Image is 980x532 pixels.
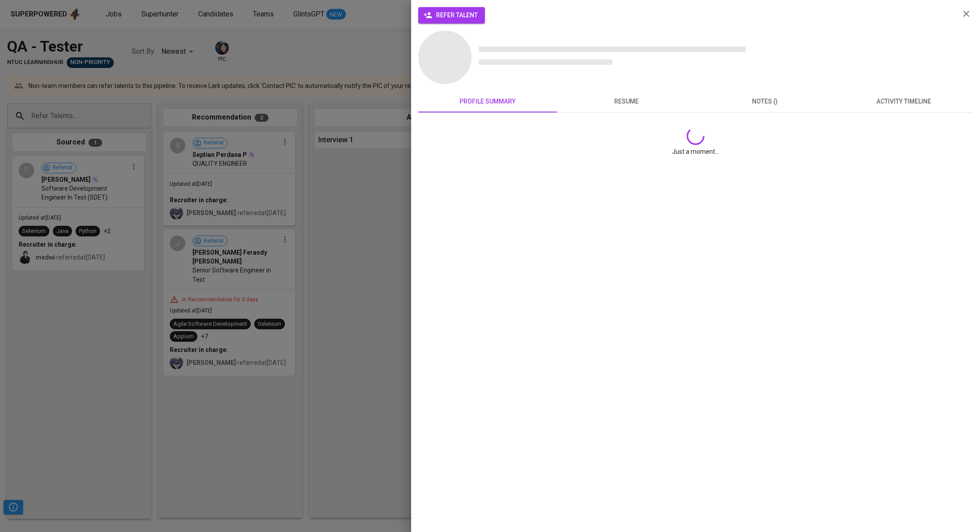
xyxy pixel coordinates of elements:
span: resume [562,96,690,107]
span: refer talent [425,10,478,21]
span: activity timeline [840,96,968,107]
span: profile summary [424,96,552,107]
span: notes () [701,96,829,107]
span: Just a moment... [672,147,719,156]
button: refer talent [418,7,485,24]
